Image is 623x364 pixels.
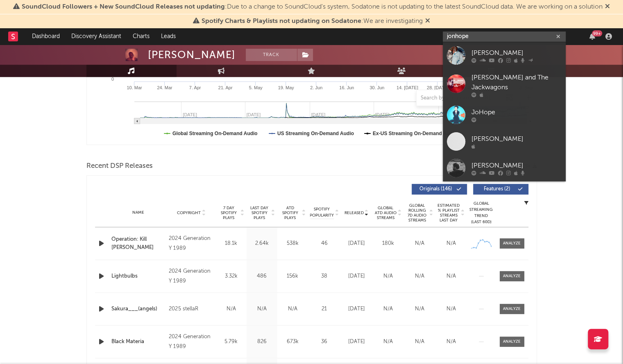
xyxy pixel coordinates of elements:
div: 46 [310,240,339,248]
div: 2024 Generation Y 1989 [169,332,213,352]
div: 2024 Generation Y 1989 [169,234,213,253]
a: [PERSON_NAME] [443,42,566,69]
button: Originals(146) [412,184,467,194]
span: Recent DSP Releases [86,161,153,171]
div: [DATE] [343,272,370,280]
div: 538k [279,240,306,248]
text: 24. Mar [157,85,172,90]
text: 21. Apr [218,85,232,90]
span: 7 Day Spotify Plays [218,206,240,220]
div: N/A [374,305,402,313]
div: N/A [218,305,245,313]
text: 2. Jun [310,85,322,90]
text: 14. [DATE] [396,85,418,90]
span: : Due to a change to SoundCloud's system, Sodatone is not updating to the latest SoundCloud data.... [22,4,603,10]
div: 99 + [592,30,602,36]
span: Dismiss [605,4,610,10]
text: 0 [111,77,113,81]
text: 28. [DATE] [426,85,448,90]
div: N/A [374,338,402,346]
div: 21 [310,305,339,313]
div: [DATE] [343,240,370,248]
a: [PERSON_NAME] [443,128,566,155]
div: [PERSON_NAME] [471,134,562,144]
span: Spotify Popularity [310,206,334,219]
div: N/A [406,272,433,280]
span: SoundCloud Followers + New SoundCloud Releases not updating [22,4,225,10]
span: Originals ( 146 ) [417,187,455,192]
span: Features ( 2 ) [478,187,516,192]
a: [PERSON_NAME] and The Jackwagons [443,69,566,102]
text: Ex-US Streaming On-Demand Audio [372,131,457,136]
span: Released [344,210,364,215]
a: Operation: Kill [PERSON_NAME] [111,235,165,251]
div: [PERSON_NAME] [471,48,562,58]
a: Lightbulbs [111,272,165,280]
a: Leads [155,28,181,45]
a: Discovery Assistant [66,28,127,45]
input: Search by song name or URL [417,95,503,102]
button: Features(2) [473,184,528,194]
text: 30. Jun [369,85,384,90]
div: [DATE] [343,305,370,313]
div: 2024 Generation Y 1989 [169,267,213,286]
a: Sakura___(angels) [111,305,165,313]
a: JoHope [443,102,566,128]
text: 10. Mar [127,85,142,90]
button: 99+ [589,33,595,40]
text: 19. May [278,85,294,90]
div: 2025 stellaR [169,304,213,314]
div: Global Streaming Trend (Last 60D) [469,201,494,225]
span: Global Rolling 7D Audio Streams [406,203,428,223]
div: 38 [310,272,339,280]
a: Black Materia [111,338,165,346]
div: N/A [437,240,465,248]
div: N/A [279,305,306,313]
text: 5. May [249,85,263,90]
div: N/A [406,338,433,346]
div: 36 [310,338,339,346]
div: 486 [249,272,275,280]
span: : We are investigating [202,18,423,25]
div: N/A [374,272,402,280]
div: 3.32k [218,272,245,280]
a: Dashboard [26,28,66,45]
input: Search for artists [443,32,566,42]
div: N/A [437,338,465,346]
a: [PERSON_NAME] [443,155,566,181]
div: N/A [406,240,433,248]
div: [PERSON_NAME] and The Jackwagons [471,73,562,93]
span: Copyright [177,210,201,215]
div: N/A [406,305,433,313]
a: Charts [127,28,155,45]
text: 16. Jun [339,85,354,90]
div: 18.1k [218,240,245,248]
div: Name [111,210,165,216]
div: 156k [279,272,306,280]
span: Global ATD Audio Streams [374,206,397,220]
span: Last Day Spotify Plays [249,206,270,220]
span: Spotify Charts & Playlists not updating on Sodatone [202,18,361,25]
div: [PERSON_NAME] [471,161,562,170]
div: [DATE] [343,338,370,346]
span: ATD Spotify Plays [279,206,301,220]
text: Global Streaming On-Demand Audio [172,131,258,136]
div: 5.79k [218,338,245,346]
span: Dismiss [425,18,430,25]
div: 180k [374,240,402,248]
span: Estimated % Playlist Streams Last Day [437,203,460,223]
button: Track [246,49,297,61]
div: N/A [437,272,465,280]
div: N/A [437,305,465,313]
div: [PERSON_NAME] [148,49,236,61]
div: 2.64k [249,240,275,248]
text: US Streaming On-Demand Audio [277,131,353,136]
div: N/A [249,305,275,313]
text: 7. Apr [189,85,201,90]
div: 826 [249,338,275,346]
div: JoHope [471,107,562,117]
